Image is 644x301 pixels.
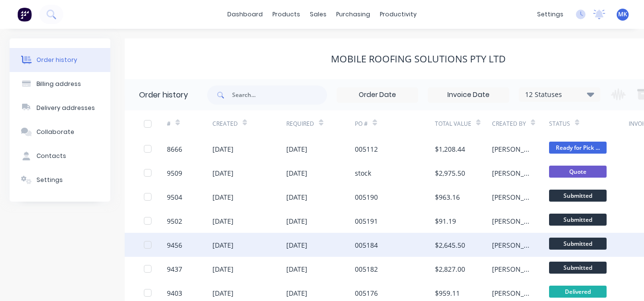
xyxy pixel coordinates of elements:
[305,7,331,22] div: sales
[167,168,182,178] div: 9509
[286,240,307,250] div: [DATE]
[428,88,509,102] input: Invoice Date
[17,7,32,22] img: Factory
[435,120,471,128] div: Total Value
[519,89,600,100] div: 12 Statuses
[286,110,355,137] div: Required
[492,216,530,226] div: [PERSON_NAME]
[435,264,465,274] div: $2,827.00
[435,168,465,178] div: $2,975.50
[286,288,307,298] div: [DATE]
[212,288,234,298] div: [DATE]
[167,144,182,154] div: 8666
[375,7,422,22] div: productivity
[549,142,607,154] span: Ready for Pick ...
[212,120,238,128] div: Created
[286,264,307,274] div: [DATE]
[355,264,378,274] div: 005182
[355,168,371,178] div: stock
[549,120,570,128] div: Status
[268,7,305,22] div: products
[492,192,530,202] div: [PERSON_NAME]
[492,240,530,250] div: [PERSON_NAME]
[355,216,378,226] div: 005191
[167,264,182,274] div: 9437
[492,110,549,137] div: Created By
[167,288,182,298] div: 9403
[492,144,530,154] div: [PERSON_NAME]
[435,240,465,250] div: $2,645.50
[167,240,182,250] div: 9456
[435,144,465,154] div: $1,208.44
[36,152,66,160] div: Contacts
[337,88,418,102] input: Order Date
[549,238,607,250] span: Submitted
[10,168,110,192] button: Settings
[355,120,368,128] div: PO #
[549,262,607,274] span: Submitted
[286,216,307,226] div: [DATE]
[549,190,607,202] span: Submitted
[212,144,234,154] div: [DATE]
[435,192,460,202] div: $963.16
[36,104,95,112] div: Delivery addresses
[36,56,77,64] div: Order history
[36,128,74,136] div: Collaborate
[355,240,378,250] div: 005184
[10,144,110,168] button: Contacts
[549,286,607,298] span: Delivered
[286,192,307,202] div: [DATE]
[532,7,568,22] div: settings
[549,110,629,137] div: Status
[222,7,268,22] a: dashboard
[355,192,378,202] div: 005190
[286,120,314,128] div: Required
[10,48,110,72] button: Order history
[331,53,506,65] div: Mobile Roofing Solutions Pty Ltd
[36,80,81,88] div: Billing address
[212,110,287,137] div: Created
[212,216,234,226] div: [DATE]
[492,168,530,178] div: [PERSON_NAME]
[492,120,526,128] div: Created By
[212,168,234,178] div: [DATE]
[10,72,110,96] button: Billing address
[212,192,234,202] div: [DATE]
[355,110,435,137] div: PO #
[167,120,171,128] div: #
[618,10,627,19] span: MK
[435,216,456,226] div: $91.19
[232,85,327,105] input: Search...
[331,7,375,22] div: purchasing
[212,240,234,250] div: [DATE]
[167,192,182,202] div: 9504
[212,264,234,274] div: [DATE]
[355,288,378,298] div: 005176
[286,144,307,154] div: [DATE]
[36,176,63,184] div: Settings
[286,168,307,178] div: [DATE]
[492,288,530,298] div: [PERSON_NAME]
[549,166,607,178] span: Quote
[10,120,110,144] button: Collaborate
[549,214,607,226] span: Submitted
[435,110,492,137] div: Total Value
[355,144,378,154] div: 005112
[492,264,530,274] div: [PERSON_NAME]
[167,110,212,137] div: #
[10,96,110,120] button: Delivery addresses
[167,216,182,226] div: 9502
[435,288,460,298] div: $959.11
[139,89,188,101] div: Order history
